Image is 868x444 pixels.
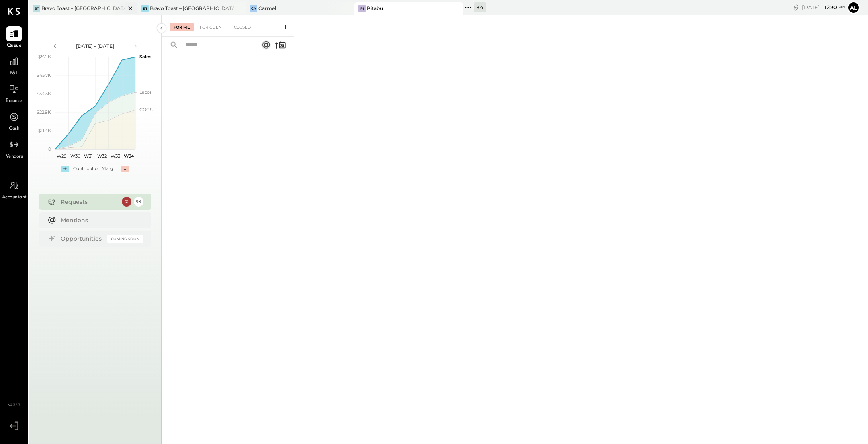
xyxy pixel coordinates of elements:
[48,146,51,152] text: 0
[2,194,27,201] span: Accountant
[57,153,67,159] text: W29
[121,166,129,172] div: -
[0,137,28,160] a: Vendors
[37,109,51,115] text: $22.9K
[141,5,149,12] div: BT
[170,23,194,31] div: For Me
[111,153,120,159] text: W33
[6,98,23,105] span: Balance
[139,89,151,95] text: Labor
[61,235,103,243] div: Opportunities
[0,178,28,201] a: Accountant
[847,1,860,14] button: Al
[802,4,845,11] div: [DATE]
[9,125,19,133] span: Cash
[230,23,255,31] div: Closed
[73,166,117,172] div: Contribution Margin
[134,197,143,207] div: 99
[150,5,234,12] div: Bravo Toast – [GEOGRAPHIC_DATA]
[6,153,23,160] span: Vendors
[61,166,69,172] div: +
[474,2,486,12] div: + 4
[123,153,134,159] text: W34
[0,109,28,133] a: Cash
[358,5,366,12] div: Pi
[84,153,93,159] text: W31
[0,54,28,77] a: P&L
[0,26,28,49] a: Queue
[33,5,40,12] div: BT
[38,128,51,133] text: $11.4K
[122,197,131,207] div: 2
[37,91,51,96] text: $34.3K
[250,5,257,12] div: Ca
[10,70,19,77] span: P&L
[7,42,22,49] span: Queue
[61,216,139,224] div: Mentions
[37,72,51,78] text: $45.7K
[139,107,153,113] text: COGS
[41,5,125,12] div: Bravo Toast – [GEOGRAPHIC_DATA]
[139,54,151,59] text: Sales
[61,43,129,49] div: [DATE] - [DATE]
[0,82,28,105] a: Balance
[97,153,106,159] text: W32
[792,3,800,12] div: copy link
[258,5,276,12] div: Carmel
[61,198,118,206] div: Requests
[367,5,383,12] div: Pitabu
[107,235,143,243] div: Coming Soon
[38,54,51,59] text: $57.1K
[70,153,80,159] text: W30
[196,23,228,31] div: For Client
